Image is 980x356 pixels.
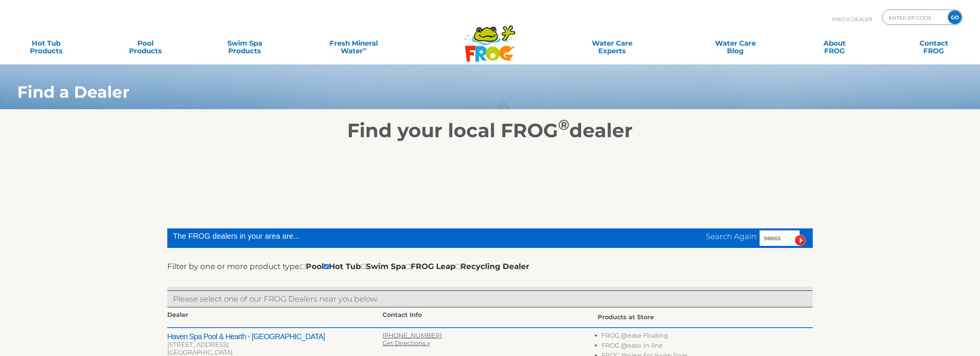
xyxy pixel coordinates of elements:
div: Pool Hot Tub Swim Spa FROG Leap Recycling Dealer [301,260,529,272]
a: AboutFROG [796,36,873,51]
a: PoolProducts [107,36,184,51]
li: FROG @ease In-line [601,342,813,352]
input: Submit [795,235,806,246]
a: Get Directions » [382,340,430,347]
a: Fresh MineralWater∞ [305,36,402,51]
div: The FROG dealers in your area are... [173,230,493,242]
a: [PHONE_NUMBER] [382,332,442,339]
p: Please select one of our FROG Dealers near you below. [173,293,807,305]
div: Dealer [167,311,382,321]
sup: ∞ [363,46,367,52]
div: [STREET_ADDRESS] [167,341,382,349]
input: GO [948,10,962,24]
a: ContactFROG [895,36,972,51]
div: Contact Info [382,311,598,321]
h1: Find a Dealer [17,83,877,101]
label: Filter by one or more product type: [167,260,301,272]
a: Hot TubProducts [8,36,85,51]
li: FROG @ease Floating [601,332,813,342]
img: Frog Products Logo [461,15,519,62]
sup: ® [558,116,569,133]
p: Find A Dealer [832,10,872,29]
div: Products at Store [598,311,813,323]
h2: Find your local FROG dealer [6,119,974,142]
h2: Haven Spa Pool & Hearth - [GEOGRAPHIC_DATA] [167,332,382,341]
span: Search Again: [706,232,758,241]
a: Water CareBlog [697,36,774,51]
a: Water CareExperts [549,36,675,51]
a: Swim SpaProducts [206,36,283,51]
